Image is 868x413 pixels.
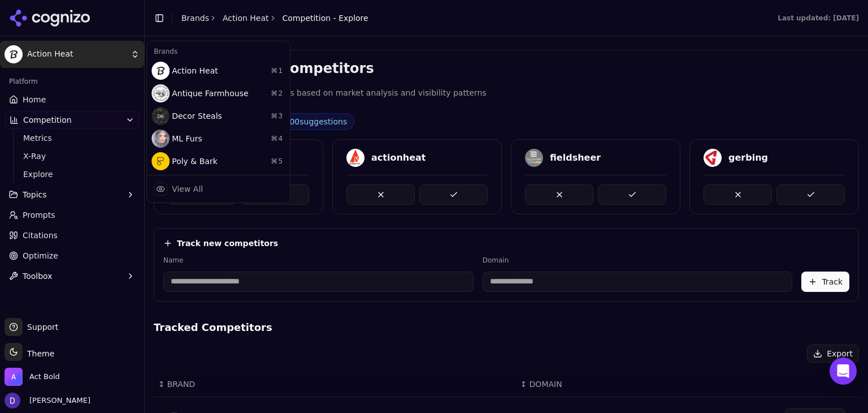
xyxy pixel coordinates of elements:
[151,152,170,170] img: Poly & Bark
[149,105,288,127] div: Decor Steals
[151,130,170,148] img: ML Furs
[271,134,283,143] span: ⌘ 4
[271,157,283,166] span: ⌘ 5
[172,183,203,195] div: View All
[149,59,288,82] div: Action Heat
[149,150,288,173] div: Poly & Bark
[271,66,283,75] span: ⌘ 1
[149,127,288,150] div: ML Furs
[151,107,170,125] img: Decor Steals
[151,84,170,102] img: Antique Farmhouse
[151,62,170,80] img: Action Heat
[146,41,290,203] div: Current brand: Action Heat
[271,111,283,121] span: ⌘ 3
[271,89,283,98] span: ⌘ 2
[149,44,288,59] div: Brands
[149,82,288,105] div: Antique Farmhouse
